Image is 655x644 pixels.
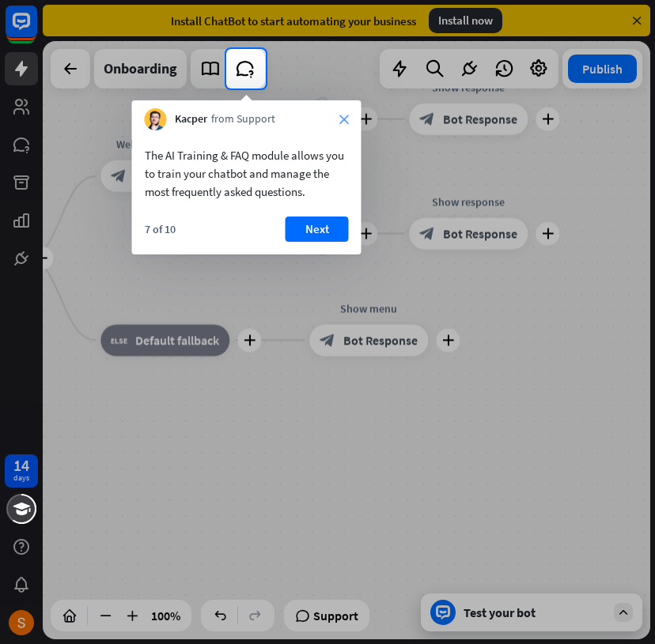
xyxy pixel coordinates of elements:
[286,217,349,242] button: Next
[211,111,275,127] span: from Support
[175,111,207,127] span: Kacper
[145,222,176,236] div: 7 of 10
[339,115,349,124] i: close
[145,146,349,201] div: The AI Training & FAQ module allows you to train your chatbot and manage the most frequently aske...
[13,6,60,54] button: Open LiveChat chat widget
